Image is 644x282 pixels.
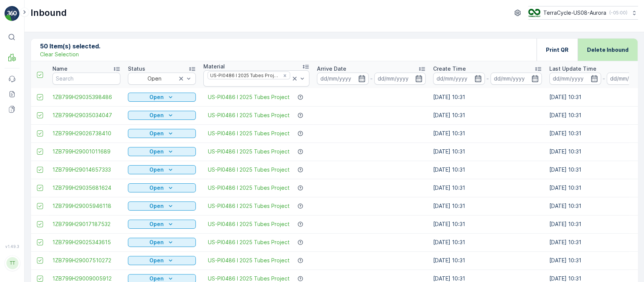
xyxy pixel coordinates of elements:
a: 1ZB799H29014657333 [52,166,120,174]
button: TerraCycle-US08-Aurora(-05:00) [528,6,638,20]
a: US-PI0486 I 2025 Tubes Project [208,202,290,210]
a: US-PI0486 I 2025 Tubes Project [208,239,290,246]
p: Open [149,257,164,264]
input: dd/mm/yyyy [317,73,369,85]
a: 1ZB799H29007510272 [52,257,120,264]
p: 50 Item(s) selected. [40,42,100,51]
input: dd/mm/yyyy [549,73,601,85]
p: Inbound [31,7,67,19]
img: image_ci7OI47.png [528,9,540,17]
img: logo [5,6,20,21]
a: US-PI0486 I 2025 Tubes Project [208,166,290,174]
p: Open [149,220,164,228]
p: Delete Inbound [587,46,629,54]
div: Toggle Row Selected [37,185,43,191]
input: dd/mm/yyyy [490,73,542,85]
a: 1ZB799H29017187532 [52,220,120,228]
button: Open [128,238,196,247]
a: 1ZB799H29001011689 [52,148,120,155]
td: [DATE] 10:31 [429,106,546,124]
td: [DATE] 10:31 [429,251,546,270]
div: Toggle Row Selected [37,221,43,227]
button: Open [128,183,196,192]
td: [DATE] 10:31 [429,88,546,106]
div: Toggle Row Selected [37,149,43,155]
span: 1ZB799H29025343615 [52,239,120,246]
div: Toggle Row Selected [37,130,43,136]
button: Open [128,220,196,229]
p: Create Time [433,65,466,73]
div: Toggle Row Selected [37,112,43,118]
span: v 1.49.3 [5,244,20,249]
div: Toggle Row Selected [37,239,43,245]
a: US-PI0486 I 2025 Tubes Project [208,93,290,101]
td: [DATE] 10:31 [429,143,546,161]
p: Open [149,148,164,155]
td: [DATE] 10:31 [429,179,546,197]
p: Open [149,166,164,174]
div: Toggle Row Selected [37,203,43,209]
p: Open [149,130,164,137]
a: 1ZB799H29035681624 [52,184,120,192]
p: Clear Selection [40,51,79,58]
p: Open [149,93,164,101]
a: US-PI0486 I 2025 Tubes Project [208,184,290,192]
button: Open [128,129,196,138]
button: Open [128,111,196,120]
button: Open [128,256,196,265]
p: Name [52,65,68,73]
a: US-PI0486 I 2025 Tubes Project [208,130,290,137]
p: Status [128,65,145,73]
p: Open [149,112,164,119]
a: 1ZB799H29035398486 [52,93,120,101]
button: Open [128,93,196,102]
button: Open [128,147,196,156]
p: Open [149,239,164,246]
a: US-PI0486 I 2025 Tubes Project [208,148,290,155]
a: US-PI0486 I 2025 Tubes Project [208,257,290,264]
p: - [370,74,373,83]
td: [DATE] 10:31 [429,215,546,233]
div: Remove US-PI0486 I 2025 Tubes Project [281,73,289,79]
button: TT [5,250,20,276]
p: TerraCycle-US08-Aurora [543,9,606,17]
a: US-PI0486 I 2025 Tubes Project [208,112,290,119]
td: [DATE] 10:31 [429,197,546,215]
p: - [486,74,489,83]
a: 1ZB799H29026738410 [52,130,120,137]
div: Toggle Row Selected [37,94,43,100]
div: Toggle Row Selected [37,167,43,173]
input: dd/mm/yyyy [374,73,426,85]
td: [DATE] 10:31 [429,161,546,179]
p: Material [203,63,225,70]
p: Arrive Date [317,65,346,73]
p: - [603,74,605,83]
input: Search [52,73,120,85]
div: US-PI0486 I 2025 Tubes Project [208,72,280,79]
p: ( -05:00 ) [609,10,627,16]
button: Open [128,201,196,211]
div: Toggle Row Selected [37,276,43,282]
a: 1ZB799H29005946118 [52,202,120,210]
p: Print QR [546,46,569,54]
a: 1ZB799H29035034047 [52,112,120,119]
button: Open [128,165,196,174]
